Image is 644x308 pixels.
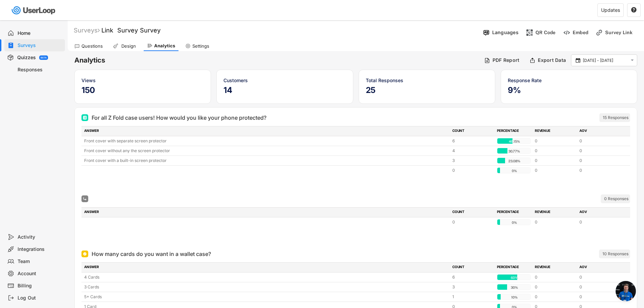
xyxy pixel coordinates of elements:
div: 30.77% [499,148,530,154]
div: Surveys [18,42,62,49]
div: Activity [18,234,62,240]
div: 5+ Cards [84,294,448,300]
div: Log Out [18,295,62,301]
div: COUNT [452,264,493,270]
div: Updates [601,8,620,13]
div: PDF Report [493,57,520,63]
div: COUNT [452,209,493,215]
div: Total Responses [366,77,488,84]
div: COUNT [452,128,493,134]
div: Settings [192,43,209,49]
input: Select Date Range [583,57,627,64]
div: Customers [223,77,346,84]
div: 0 [535,158,575,164]
div: 23.08% [499,158,530,164]
div: Front cover with a built-in screen protector [84,158,448,164]
div: How many cards do you want in a wallet case? [92,250,211,258]
div: REVENUE [535,128,575,134]
div: PERCENTAGE [497,209,531,215]
div: 1 [452,294,493,300]
div: Views [81,77,204,84]
div: Response Rate [508,77,630,84]
text:  [576,57,580,63]
div: 0 [535,274,575,280]
div: 4 Cards [84,274,448,280]
div: 30% [499,284,530,290]
div: 0 [579,158,620,164]
text:  [631,57,634,63]
div: 3 [452,284,493,290]
img: Language%20Icon.svg [483,29,490,36]
div: 0 [579,284,620,290]
div: 0 [579,138,620,144]
button:  [631,7,637,13]
div: PERCENTAGE [497,264,531,270]
div: Languages [492,29,519,35]
h5: 25 [366,85,488,95]
div: QR Code [535,29,556,35]
div: Export Data [538,57,566,63]
text:  [631,7,637,13]
div: 0 [535,219,575,225]
div: 0 [535,284,575,290]
div: 46.15% [499,138,530,144]
div: 0 [452,219,493,225]
div: Survey Link [605,29,639,35]
div: Questions [81,43,103,49]
div: 0 [579,294,620,300]
div: 0% [499,219,530,226]
h5: 150 [81,85,204,95]
div: 3 [452,158,493,164]
div: ANSWER [84,209,448,215]
div: AOV [579,128,620,134]
button:  [629,57,635,63]
div: 10% [499,294,530,300]
div: 0 [579,274,620,280]
div: Analytics [154,43,175,49]
div: Quizzes [17,54,36,61]
div: 4 [452,148,493,154]
div: REVENUE [535,264,575,270]
div: Design [120,43,137,49]
div: BETA [41,56,47,59]
div: REVENUE [535,209,575,215]
div: Billing [18,283,62,289]
div: ANSWER [84,128,448,134]
img: LinkMinor.svg [596,29,603,36]
img: userloop-logo-01.svg [10,3,58,17]
div: For all Z Fold case users! How would you like your phone protected? [92,114,266,122]
div: 0 Responses [604,196,628,202]
div: 0 [535,138,575,144]
div: 0% [499,168,530,174]
div: Home [18,30,62,37]
div: AOV [579,209,620,215]
img: Multi Select [83,116,87,120]
div: Integrations [18,246,62,253]
div: Surveys [74,26,100,34]
h6: Analytics [74,56,479,65]
div: 0 [535,148,575,154]
div: PERCENTAGE [497,128,531,134]
div: 15 Responses [603,115,628,120]
div: 0 [579,167,620,173]
font: Link Survey Survey [101,27,161,34]
div: 6 [452,274,493,280]
div: ANSWER [84,264,448,270]
div: 0 [452,167,493,173]
div: AOV [579,264,620,270]
div: Front cover with separate screen protector [84,138,448,144]
div: Responses [18,67,62,73]
button:  [575,57,581,64]
div: Account [18,270,62,277]
div: 0 [579,219,620,225]
div: Embed [573,29,588,35]
div: Front cover without any the screen protector [84,148,448,154]
h5: 9% [508,85,630,95]
div: 60% [499,275,530,281]
div: 6 [452,138,493,144]
div: Team [18,258,62,265]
